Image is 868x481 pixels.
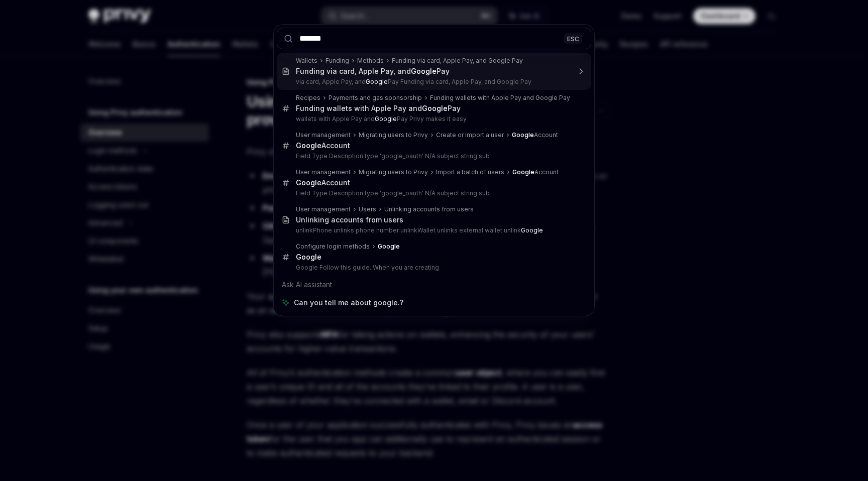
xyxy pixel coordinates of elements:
div: Account [512,168,559,176]
b: Google [378,243,400,250]
div: Unlinking accounts from users [384,205,474,213]
p: Field Type Description type 'google_oauth' N/A subject string sub [296,189,570,197]
div: User management [296,168,351,176]
div: Configure login methods [296,243,370,251]
b: Google [296,178,321,187]
p: Google Follow this guide. When you are creating [296,264,570,272]
div: Funding wallets with Apple Pay and Google Pay [430,94,570,102]
div: Funding [325,57,349,65]
b: Google [512,131,534,139]
div: Migrating users to Privy [359,168,428,176]
div: Account [296,178,350,187]
b: Google [521,226,543,234]
b: Google [296,253,321,261]
div: Recipes [296,94,320,102]
b: Google [296,141,321,150]
div: Account [512,131,558,139]
div: Payments and gas sponsorship [329,94,422,102]
div: Create or import a user [436,131,504,139]
div: Funding via card, Apple Pay, and Pay [296,67,450,76]
div: Account [296,141,350,150]
div: Migrating users to Privy [359,131,428,139]
div: ESC [564,33,582,44]
p: unlinkPhone unlinks phone number unlinkWallet unlinks external wallet unlink [296,226,570,234]
div: User management [296,205,351,213]
b: Google [411,67,437,75]
div: Methods [357,57,384,65]
div: Import a batch of users [436,168,504,176]
span: Can you tell me about google.? [294,298,403,308]
div: User management [296,131,351,139]
div: Funding wallets with Apple Pay and Pay [296,104,461,113]
div: Ask AI assistant [277,276,591,294]
p: via card, Apple Pay, and Pay Funding via card, Apple Pay, and Google Pay [296,78,570,86]
p: Field Type Description type 'google_oauth' N/A subject string sub [296,152,570,160]
b: Google [422,104,448,112]
b: Google [375,115,397,123]
p: wallets with Apple Pay and Pay Privy makes it easy [296,115,570,123]
div: Wallets [296,57,317,65]
div: Funding via card, Apple Pay, and Google Pay [392,57,523,65]
div: Unlinking accounts from users [296,215,403,224]
b: Google [366,78,388,85]
b: Google [512,168,534,176]
div: Users [359,205,376,213]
